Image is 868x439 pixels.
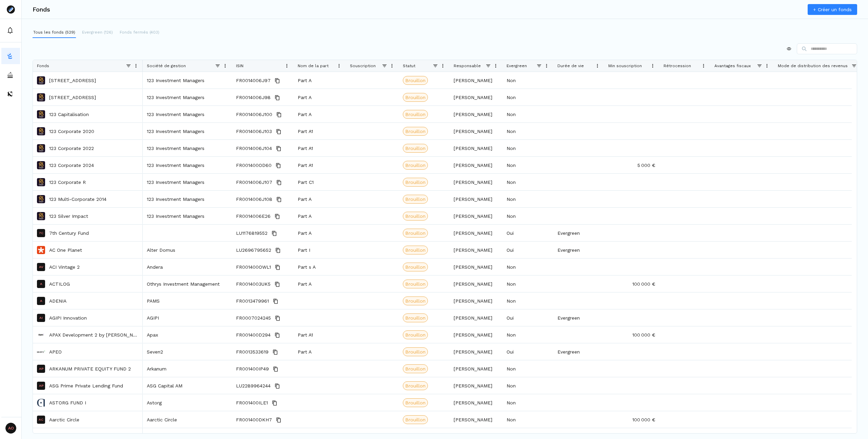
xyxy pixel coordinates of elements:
[49,77,96,84] a: [STREET_ADDRESS]
[236,191,272,208] span: FR0014006J108
[143,157,232,173] div: 123 Investment Managers
[49,162,94,169] a: 123 Corporate 2024
[273,280,281,288] button: Copy
[553,225,604,241] div: Evergreen
[37,110,45,118] img: 123 Capitalisation
[37,212,45,220] img: 123 Silver Impact
[272,365,280,373] button: Copy
[5,423,16,434] span: AO
[143,377,232,394] div: ASG Capital AM
[236,72,271,89] span: FR0014006J97
[49,331,139,338] p: APAX Development 2 by [PERSON_NAME]
[502,191,553,207] div: Non
[450,292,502,309] div: [PERSON_NAME]
[274,263,282,271] button: Copy
[502,208,553,224] div: Non
[7,91,14,97] img: distributors
[405,298,426,304] span: Brouillon
[270,229,278,237] button: Copy
[49,247,82,253] p: AC One Planet
[502,72,553,89] div: Non
[236,310,271,326] span: FR0007024245
[454,63,481,68] span: Responsable
[271,399,279,407] button: Copy
[294,89,346,106] div: Part A
[294,343,346,360] div: Part A
[39,418,43,421] p: AC
[39,316,43,320] p: AI
[236,123,272,140] span: FR0014006J103
[236,89,271,106] span: FR0014006J98
[275,178,283,187] button: Copy
[553,343,604,360] div: Evergreen
[273,331,281,339] button: Copy
[1,86,20,102] button: distributors
[143,309,232,326] div: AGIPI
[502,275,553,292] div: Non
[294,72,346,89] div: Part A
[274,246,282,254] button: Copy
[49,382,123,389] a: ASG Prime Private Lending Fund
[236,259,271,275] span: FR001400OWL1
[143,140,232,156] div: 123 Investment Managers
[37,246,45,254] img: AC One Planet
[502,394,553,411] div: Non
[236,208,271,225] span: FR0014006E26
[403,63,415,68] span: Statut
[37,348,45,356] img: APEO
[714,63,751,68] span: Avantages fiscaux
[49,399,86,406] p: ASTORG FUND I
[275,128,283,136] button: Copy
[49,230,89,236] a: 7th Century Fund
[808,4,857,15] a: + Créer un fonds
[49,128,94,135] p: 123 Corporate 2020
[33,6,50,13] h3: Fonds
[450,242,502,258] div: [PERSON_NAME]
[275,195,283,204] button: Copy
[37,399,45,407] img: ASTORG FUND I
[450,411,502,428] div: [PERSON_NAME]
[49,348,62,355] p: APEO
[7,53,14,59] img: funds
[405,196,426,203] span: Brouillon
[502,106,553,122] div: Non
[502,292,553,309] div: Non
[450,326,502,343] div: [PERSON_NAME]
[405,94,426,101] span: Brouillon
[664,63,691,68] span: Rétrocession
[450,225,502,241] div: [PERSON_NAME]
[236,344,269,360] span: FR0013533619
[294,242,346,258] div: Part I
[1,67,20,83] a: asset-managers
[119,27,160,38] button: Fonds fermés (403)
[450,72,502,89] div: [PERSON_NAME]
[502,89,553,106] div: Non
[33,29,75,35] p: Tous les fonds (529)
[294,106,346,122] div: Part A
[143,72,232,89] div: 123 Investment Managers
[502,174,553,190] div: Non
[502,140,553,156] div: Non
[450,377,502,394] div: [PERSON_NAME]
[502,326,553,343] div: Non
[49,111,89,118] p: 123 Capitalisation
[271,348,279,356] button: Copy
[450,123,502,139] div: [PERSON_NAME]
[405,416,426,423] span: Brouillon
[49,94,96,101] a: [STREET_ADDRESS]
[405,128,426,135] span: Brouillon
[405,247,426,253] span: Brouillon
[294,225,346,241] div: Part A
[236,157,272,174] span: FR001400OD60
[236,242,271,259] span: LU2696795652
[37,161,45,169] img: 123 Corporate 2024
[143,191,232,207] div: 123 Investment Managers
[236,361,269,377] span: FR001400IP49
[507,63,527,68] span: Evergreen
[294,326,346,343] div: Part A1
